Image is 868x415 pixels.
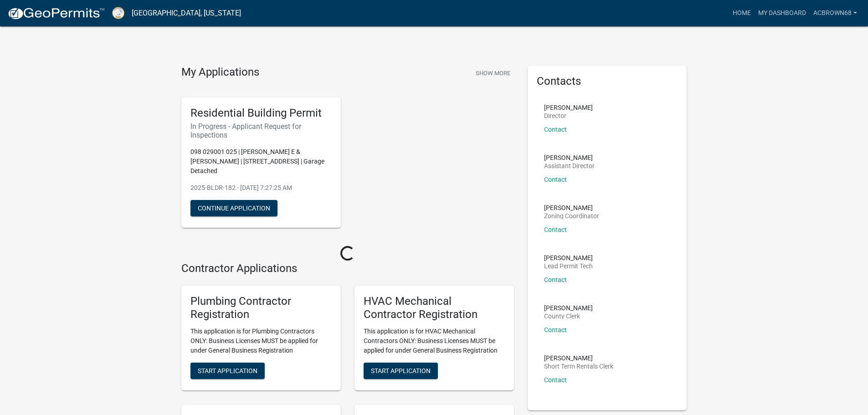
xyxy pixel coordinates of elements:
a: Contact [544,376,567,384]
h5: Plumbing Contractor Registration [190,295,332,321]
a: Acbrown68 [810,5,861,22]
p: Short Term Rentals Clerk [544,363,613,369]
p: [PERSON_NAME] [544,205,599,211]
p: [PERSON_NAME] [544,355,613,361]
a: My Dashboard [755,5,810,22]
p: [PERSON_NAME] [544,255,593,261]
p: Director [544,113,593,119]
a: Contact [544,226,567,233]
p: Lead Permit Tech [544,263,593,269]
p: [PERSON_NAME] [544,305,593,311]
p: This application is for HVAC Mechanical Contractors ONLY: Business Licenses MUST be applied for u... [364,327,505,355]
button: Continue Application [190,200,277,216]
a: [GEOGRAPHIC_DATA], [US_STATE] [132,5,241,21]
button: Show More [472,66,514,81]
p: 098 029001 025 | [PERSON_NAME] E & [PERSON_NAME] | [STREET_ADDRESS] | Garage Detached [190,147,332,176]
p: 2025-BLDR-182 - [DATE] 7:27:25 AM [190,183,332,193]
a: Home [729,5,755,22]
h4: My Applications [181,66,259,79]
h5: Residential Building Permit [190,107,332,120]
h4: Contractor Applications [181,262,514,275]
p: [PERSON_NAME] [544,104,593,111]
p: Zoning Coordinator [544,213,599,219]
a: Contact [544,126,567,133]
a: Contact [544,276,567,283]
h5: Contacts [537,75,678,88]
button: Start Application [364,363,438,379]
a: Contact [544,326,567,333]
a: Contact [544,176,567,183]
p: County Clerk [544,313,593,319]
p: This application is for Plumbing Contractors ONLY: Business Licenses MUST be applied for under Ge... [190,327,332,355]
span: Start Application [371,367,431,374]
button: Start Application [190,363,265,379]
img: Putnam County, Georgia [112,7,124,19]
h5: HVAC Mechanical Contractor Registration [364,295,505,321]
span: Start Application [198,367,257,374]
p: Assistant Director [544,163,595,169]
p: [PERSON_NAME] [544,154,595,161]
h6: In Progress - Applicant Request for Inspections [190,122,332,139]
